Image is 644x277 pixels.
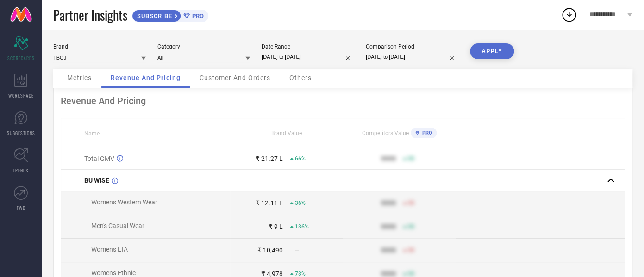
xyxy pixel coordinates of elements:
span: Others [289,74,312,81]
span: FWD [17,204,25,211]
span: Women's LTA [91,246,128,253]
span: SCORECARDS [7,55,35,62]
span: WORKSPACE [8,92,34,99]
div: 9999 [381,223,396,230]
input: Select date range [262,52,354,62]
div: Open download list [561,6,577,23]
span: BU WISE [84,177,109,184]
div: Date Range [262,43,354,50]
span: Women's Western Wear [91,198,157,206]
span: 66% [295,155,306,162]
span: — [295,247,299,253]
span: SUGGESTIONS [7,129,35,136]
span: PRO [419,130,432,136]
span: TRENDS [13,167,29,174]
button: APPLY [470,43,514,59]
span: 50 [408,247,414,253]
span: SUBSCRIBE [132,12,175,19]
span: Total GMV [84,155,114,162]
span: Partner Insights [53,6,127,25]
div: ₹ 12.11 L [256,199,283,207]
span: Women's Ethnic [91,269,136,277]
div: Category [157,43,250,50]
span: 50 [408,271,414,277]
span: Competitors Value [362,130,408,136]
span: Men's Casual Wear [91,222,144,229]
div: 9999 [381,155,396,162]
span: Revenue And Pricing [111,74,181,81]
div: 9999 [381,199,396,207]
span: 50 [408,155,414,162]
input: Select comparison period [366,52,458,62]
span: 73% [295,271,306,277]
div: Brand [53,43,146,50]
div: Comparison Period [366,43,458,50]
div: Revenue And Pricing [61,95,625,106]
span: Name [84,130,100,137]
div: ₹ 10,490 [257,246,283,254]
span: Customer And Orders [200,74,270,81]
span: Metrics [67,74,92,81]
span: Brand Value [271,130,302,136]
a: SUBSCRIBEPRO [132,7,208,22]
span: PRO [190,12,204,19]
span: 50 [408,223,414,230]
div: ₹ 21.27 L [256,155,283,162]
span: 36% [295,200,306,206]
span: 136% [295,223,309,230]
span: 50 [408,200,414,206]
div: 9999 [381,246,396,254]
div: ₹ 9 L [269,223,283,230]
